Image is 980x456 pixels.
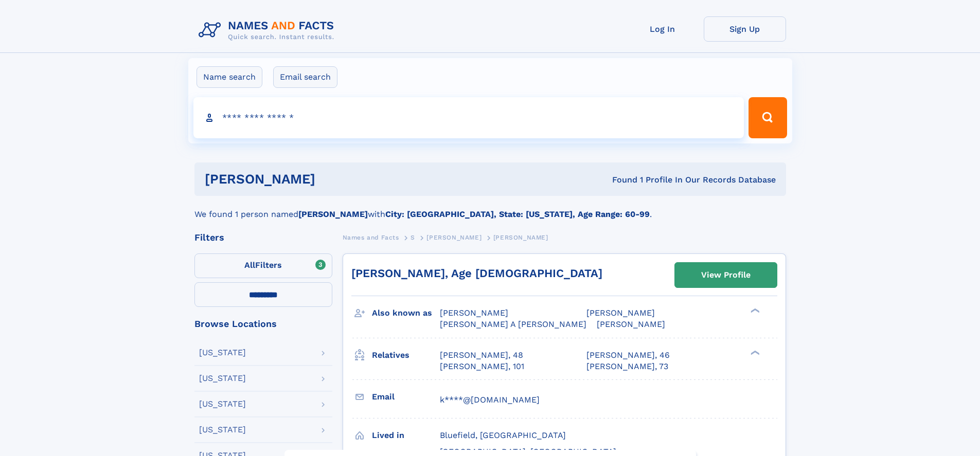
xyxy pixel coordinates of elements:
h3: Also known as [372,304,440,322]
div: Browse Locations [194,319,332,329]
div: ❯ [748,349,760,356]
span: S [411,234,415,241]
span: [PERSON_NAME] A [PERSON_NAME] [440,319,586,329]
a: Names and Facts [343,231,399,244]
span: All [244,260,255,270]
button: Search Button [749,97,787,138]
img: Logo Names and Facts [194,16,343,44]
a: [PERSON_NAME], 48 [440,350,523,361]
h3: Email [372,388,440,406]
a: Log In [621,16,704,42]
label: Email search [273,66,337,88]
div: [US_STATE] [199,374,246,382]
span: [PERSON_NAME] [493,234,548,241]
div: Filters [194,233,332,242]
label: Name search [197,66,262,88]
a: [PERSON_NAME] [426,231,482,244]
div: View Profile [701,263,751,287]
a: View Profile [675,263,777,287]
span: [PERSON_NAME] [426,234,482,241]
div: Found 1 Profile In Our Records Database [464,174,776,186]
div: [US_STATE] [199,400,246,408]
div: We found 1 person named with . [194,196,786,221]
h3: Relatives [372,346,440,364]
h1: [PERSON_NAME] [205,173,464,186]
span: [PERSON_NAME] [440,308,508,318]
b: [PERSON_NAME] [298,209,368,219]
span: [PERSON_NAME] [597,319,665,329]
input: search input [193,97,744,138]
label: Filters [194,253,332,278]
a: [PERSON_NAME], 101 [440,361,524,372]
div: ❯ [748,307,760,314]
span: [PERSON_NAME] [586,308,655,318]
a: [PERSON_NAME], 46 [586,350,670,361]
div: [US_STATE] [199,349,246,357]
a: S [411,231,415,244]
b: City: [GEOGRAPHIC_DATA], State: [US_STATE], Age Range: 60-99 [385,209,650,219]
a: [PERSON_NAME], 73 [586,361,668,372]
div: [US_STATE] [199,426,246,434]
a: [PERSON_NAME], Age [DEMOGRAPHIC_DATA] [351,267,602,280]
h3: Lived in [372,427,440,444]
span: Bluefield, [GEOGRAPHIC_DATA] [440,430,566,440]
a: Sign Up [704,16,786,42]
